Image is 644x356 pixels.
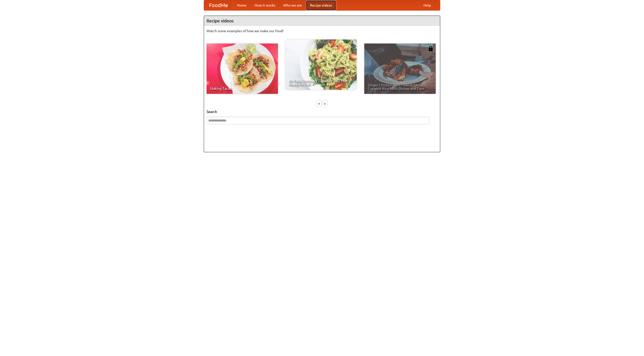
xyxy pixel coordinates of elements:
img: 483408.png [428,46,433,51]
a: Making Tacos [207,44,278,94]
a: Help [419,0,435,10]
a: Home [233,0,251,10]
a: How it works [251,0,279,10]
h5: Search [207,109,437,114]
p: Watch some examples of how we make our food! [207,28,437,33]
a: An Easy, Summery Tomato Pasta That's Ready for Fall [285,39,357,90]
a: FoodMe [204,0,233,10]
span: Making Tacos [210,87,274,90]
h4: Recipe videos [204,16,440,26]
div: » [323,100,327,107]
span: An Easy, Summery Tomato Pasta That's Ready for Fall [289,79,353,86]
a: Recipe videos [306,0,336,10]
div: « [317,100,321,107]
a: Who we are [279,0,306,10]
